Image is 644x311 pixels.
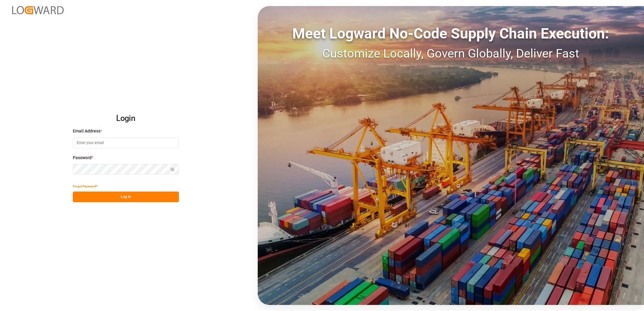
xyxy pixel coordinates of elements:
[73,109,179,128] h2: Login
[258,23,644,45] div: Meet Logward No-Code Supply Chain Execution:
[12,6,64,14] img: Logward_new_orange.png
[73,128,100,134] span: Email Address
[73,181,98,192] button: Forgot Password?
[73,192,179,202] button: Log In
[73,138,179,148] input: Enter your email
[73,155,92,161] span: Password
[258,45,644,63] div: Customize Locally, Govern Globally, Deliver Fast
